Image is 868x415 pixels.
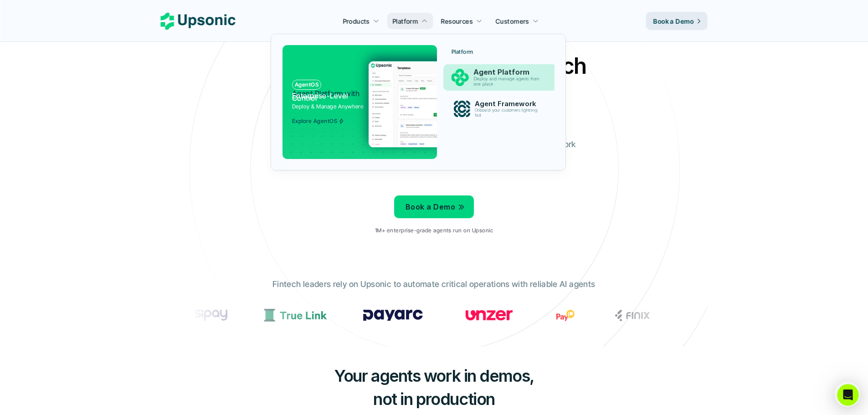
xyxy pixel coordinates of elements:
[646,12,708,30] a: Book a Demo
[295,82,318,88] p: AgentOS
[473,68,544,77] p: Agent Platform
[406,200,455,214] p: Book a Demo
[394,195,474,218] a: Book a Demo
[275,51,594,112] h2: Agentic AI Platform for FinTech Operations
[343,16,370,26] p: Products
[473,77,543,87] p: Deploy and manage agents from one place
[653,16,694,26] p: Book a Demo
[835,382,860,407] iframe: Intercom live chat keşif başlatıcısı
[837,384,859,406] iframe: Intercom live chat
[375,227,493,234] p: 1M+ enterprise-grade agents run on Upsonic
[474,108,541,118] p: Onboard your customers lightning fast
[292,102,364,111] p: Deploy & Manage Anywhere
[282,45,437,159] a: AgentOSAgent Platform withEnterprise-Level ControlDeploy & Manage AnywhereExplore AgentOS
[286,138,582,164] p: From onboarding to compliance to settlement to autonomous control. Work with %82 more efficiency ...
[474,100,542,108] p: Agent Framework
[292,89,360,98] span: Agent Platform with
[292,118,344,124] span: Explore AgentOS
[272,278,595,291] p: Fintech leaders rely on Upsonic to automate critical operations with reliable AI agents
[292,118,337,124] p: Explore AgentOS
[496,16,529,26] p: Customers
[337,13,385,29] a: Products
[292,92,362,99] p: Enterprise-Level Control
[452,49,473,55] p: Platform
[373,389,495,409] span: not in production
[334,366,534,386] span: Your agents work in demos,
[392,16,418,26] p: Platform
[441,16,473,26] p: Resources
